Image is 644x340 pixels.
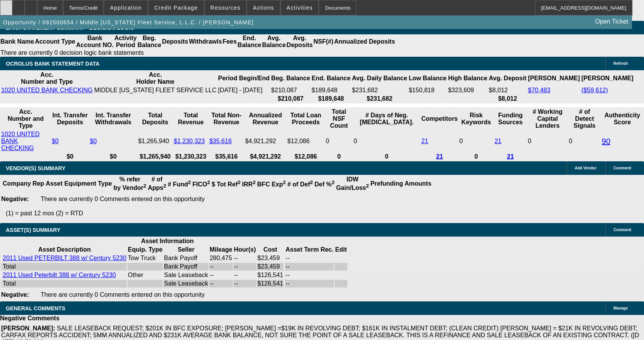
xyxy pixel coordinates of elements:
[209,280,233,288] td: --
[353,130,420,152] td: 0
[421,138,428,144] a: 21
[507,153,514,160] a: 21
[234,246,256,253] b: Hour(s)
[286,34,313,49] th: Avg. Deposits
[352,86,408,94] td: $231,682
[352,95,408,103] th: $231,682
[436,153,443,160] a: 21
[336,176,369,191] b: IDW Gain/Loss
[94,71,217,86] th: Acc. Holder Name
[128,271,163,279] td: Other
[287,153,325,161] th: $12,086
[489,71,527,86] th: Avg. Deposit
[257,181,286,188] b: BFC Exp
[245,108,286,130] th: Annualized Revenue
[287,5,313,11] span: Activities
[459,108,494,130] th: Risk Keywords
[601,108,643,130] th: Authenticity Score
[137,34,161,49] th: Beg. Balance
[263,246,277,253] b: Cost
[285,271,334,279] td: --
[209,153,244,161] th: $35,616
[162,34,189,49] th: Deposits
[237,34,261,49] th: End. Balance
[495,138,502,144] a: 21
[154,5,198,11] span: Credit Package
[6,227,60,233] span: ASSET(S) SUMMARY
[210,246,232,253] b: Mileage
[448,71,487,86] th: High Balance
[613,228,631,232] span: Comment
[528,138,531,144] span: 0
[311,86,351,94] td: $189,648
[234,254,256,262] td: --
[528,71,580,86] th: [PERSON_NAME]
[210,5,241,11] span: Resources
[314,181,335,188] b: Def %
[32,180,44,187] b: Rep
[592,15,631,28] a: Open Ticket
[193,181,210,188] b: FICO
[283,179,285,185] sup: 2
[90,138,97,144] a: $0
[242,181,256,188] b: IRR
[613,306,628,310] span: Manage
[138,153,173,161] th: $1,265,940
[281,0,319,15] button: Activities
[1,131,40,151] a: 1020 UNITED BANK CHECKING
[261,34,286,49] th: Avg. Balance
[325,153,352,161] th: 0
[528,108,568,130] th: # Working Capital Lenders
[613,61,628,66] span: Refresh
[3,280,126,287] div: Total
[110,5,142,11] span: Application
[163,183,166,189] sup: 2
[234,271,256,279] td: --
[371,180,432,187] b: Prefunding Amounts
[104,0,147,15] button: Application
[3,255,126,261] a: 2011 Used PETERBILT 388 w/ Century 5230
[1,196,29,202] b: Negative:
[41,196,205,202] span: There are currently 0 Comments entered on this opportunity
[3,19,254,25] span: Opportunity / 092500654 / Middle [US_STATE] Fleet Service, L.L.C. / [PERSON_NAME]
[1,71,93,86] th: Acc. Number and Type
[285,246,334,254] th: Asset Term Recommendation
[285,246,333,253] b: Asset Term Rec.
[38,246,91,253] b: Asset Description
[234,280,256,288] td: --
[408,71,447,86] th: Low Balance
[253,179,255,185] sup: 2
[138,130,173,152] td: $1,265,940
[1,87,93,93] a: 1020 UNITED BANK CHECKING
[52,138,59,144] a: $0
[188,179,191,185] sup: 2
[287,130,325,152] td: $12,086
[188,34,222,49] th: Withdrawls
[528,87,550,93] a: $70,483
[41,291,205,298] span: There are currently 0 Comments entered on this opportunity
[257,263,284,271] td: $23,459
[209,254,233,262] td: 280,475
[334,34,395,49] th: Annualized Deposits
[114,34,137,49] th: Activity Period
[173,108,208,130] th: Total Revenue
[353,153,420,161] th: 0
[408,86,447,94] td: $150,818
[352,71,408,86] th: Avg. Daily Balance
[138,108,173,130] th: Total Deposits
[459,130,494,152] td: 0
[311,95,351,103] th: $189,648
[46,180,112,187] b: Asset Equipment Type
[205,0,246,15] button: Resources
[143,183,146,189] sup: 2
[209,263,233,271] td: --
[222,34,237,49] th: Fees
[3,272,116,278] a: 2011 Used Peterbilt 388 w/ Century 5230
[459,153,494,161] th: 0
[218,86,270,94] td: [DATE] - [DATE]
[89,108,137,130] th: Int. Transfer Withdrawals
[3,180,31,187] b: Company
[613,166,631,170] span: Comment
[257,271,284,279] td: $126,541
[173,153,208,161] th: $1,230,323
